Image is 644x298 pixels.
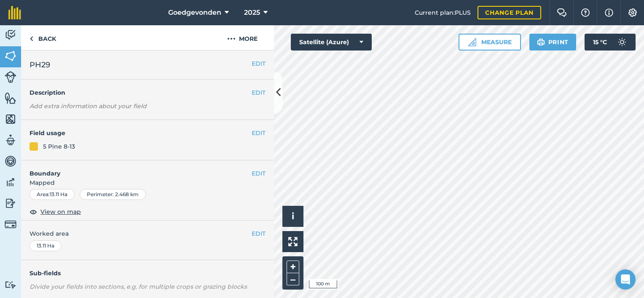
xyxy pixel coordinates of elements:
h4: Boundary [21,160,252,178]
button: View on map [30,207,81,217]
div: 5 Pine 8-13 [43,142,75,151]
img: svg+xml;base64,PD94bWwgdmVyc2lvbj0iMS4wIiBlbmNvZGluZz0idXRmLTgiPz4KPCEtLSBHZW5lcmF0b3I6IEFkb2JlIE... [614,34,631,51]
button: + [287,261,299,273]
em: Add extra information about your field [30,102,147,110]
img: svg+xml;base64,PHN2ZyB4bWxucz0iaHR0cDovL3d3dy53My5vcmcvMjAwMC9zdmciIHdpZHRoPSI1NiIgaGVpZ2h0PSI2MC... [5,50,16,62]
button: Print [529,34,577,51]
button: i [282,206,303,227]
img: svg+xml;base64,PD94bWwgdmVyc2lvbj0iMS4wIiBlbmNvZGluZz0idXRmLTgiPz4KPCEtLSBHZW5lcmF0b3I6IEFkb2JlIE... [5,197,16,210]
span: 2025 [244,8,260,18]
div: Open Intercom Messenger [615,269,636,290]
button: Measure [459,34,521,51]
button: EDIT [252,128,266,138]
img: svg+xml;base64,PD94bWwgdmVyc2lvbj0iMS4wIiBlbmNvZGluZz0idXRmLTgiPz4KPCEtLSBHZW5lcmF0b3I6IEFkb2JlIE... [5,155,16,168]
img: svg+xml;base64,PD94bWwgdmVyc2lvbj0iMS4wIiBlbmNvZGluZz0idXRmLTgiPz4KPCEtLSBHZW5lcmF0b3I6IEFkb2JlIE... [5,281,16,289]
div: Perimeter : 2.468 km [80,189,146,200]
span: i [292,211,294,221]
img: svg+xml;base64,PHN2ZyB4bWxucz0iaHR0cDovL3d3dy53My5vcmcvMjAwMC9zdmciIHdpZHRoPSI5IiBoZWlnaHQ9IjI0Ii... [30,34,33,44]
em: Divide your fields into sections, e.g. for multiple crops or grazing blocks [30,283,247,290]
span: PH29 [30,59,50,71]
h4: Field usage [30,128,252,138]
button: EDIT [252,59,266,68]
img: svg+xml;base64,PHN2ZyB4bWxucz0iaHR0cDovL3d3dy53My5vcmcvMjAwMC9zdmciIHdpZHRoPSIxOSIgaGVpZ2h0PSIyNC... [537,37,545,47]
img: A question mark icon [580,8,590,17]
span: Current plan : PLUS [415,8,471,17]
button: 15 °C [585,34,636,51]
img: svg+xml;base64,PD94bWwgdmVyc2lvbj0iMS4wIiBlbmNvZGluZz0idXRmLTgiPz4KPCEtLSBHZW5lcmF0b3I6IEFkb2JlIE... [5,29,16,41]
img: svg+xml;base64,PHN2ZyB4bWxucz0iaHR0cDovL3d3dy53My5vcmcvMjAwMC9zdmciIHdpZHRoPSIyMCIgaGVpZ2h0PSIyNC... [227,34,236,44]
img: fieldmargin Logo [8,6,21,19]
button: EDIT [252,88,266,97]
button: EDIT [252,169,266,178]
span: View on map [40,207,81,216]
img: svg+xml;base64,PHN2ZyB4bWxucz0iaHR0cDovL3d3dy53My5vcmcvMjAwMC9zdmciIHdpZHRoPSI1NiIgaGVpZ2h0PSI2MC... [5,92,16,104]
img: Four arrows, one pointing top left, one top right, one bottom right and the last bottom left [288,237,298,246]
a: Change plan [478,6,541,19]
span: Mapped [21,178,274,187]
img: svg+xml;base64,PHN2ZyB4bWxucz0iaHR0cDovL3d3dy53My5vcmcvMjAwMC9zdmciIHdpZHRoPSI1NiIgaGVpZ2h0PSI2MC... [5,113,16,125]
button: EDIT [252,229,266,238]
h4: Description [30,88,266,97]
img: Two speech bubbles overlapping with the left bubble in the forefront [557,8,567,17]
img: svg+xml;base64,PD94bWwgdmVyc2lvbj0iMS4wIiBlbmNvZGluZz0idXRmLTgiPz4KPCEtLSBHZW5lcmF0b3I6IEFkb2JlIE... [5,71,16,83]
a: Back [21,25,64,50]
span: 15 ° C [593,34,607,51]
img: Ruler icon [468,38,476,46]
img: svg+xml;base64,PD94bWwgdmVyc2lvbj0iMS4wIiBlbmNvZGluZz0idXRmLTgiPz4KPCEtLSBHZW5lcmF0b3I6IEFkb2JlIE... [5,134,16,146]
h4: Sub-fields [21,269,274,278]
img: svg+xml;base64,PD94bWwgdmVyc2lvbj0iMS4wIiBlbmNvZGluZz0idXRmLTgiPz4KPCEtLSBHZW5lcmF0b3I6IEFkb2JlIE... [5,176,16,189]
div: 13.11 Ha [30,240,62,251]
img: A cog icon [628,8,638,17]
img: svg+xml;base64,PHN2ZyB4bWxucz0iaHR0cDovL3d3dy53My5vcmcvMjAwMC9zdmciIHdpZHRoPSIxNyIgaGVpZ2h0PSIxNy... [605,8,613,18]
img: svg+xml;base64,PD94bWwgdmVyc2lvbj0iMS4wIiBlbmNvZGluZz0idXRmLTgiPz4KPCEtLSBHZW5lcmF0b3I6IEFkb2JlIE... [5,218,16,230]
img: svg+xml;base64,PHN2ZyB4bWxucz0iaHR0cDovL3d3dy53My5vcmcvMjAwMC9zdmciIHdpZHRoPSIxOCIgaGVpZ2h0PSIyNC... [30,207,37,217]
div: Area : 13.11 Ha [30,189,75,200]
button: Satellite (Azure) [291,34,372,51]
button: – [287,273,299,285]
button: More [211,25,274,50]
span: Worked area [30,229,266,238]
span: Goedgevonden [168,8,221,18]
